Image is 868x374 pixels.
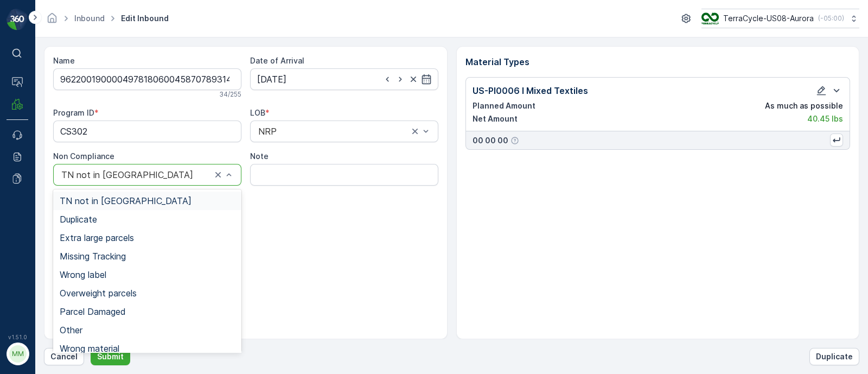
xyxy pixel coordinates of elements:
[60,196,192,206] span: TN not in [GEOGRAPHIC_DATA]
[97,351,124,362] p: Submit
[7,343,28,365] button: MM
[701,9,859,28] button: TerraCycle-US08-Aurora(-05:00)
[250,68,438,90] input: dd/mm/yyyy
[44,348,84,365] button: Cancel
[809,348,859,365] button: Duplicate
[510,136,519,145] div: Help Tooltip Icon
[9,345,27,363] div: MM
[473,135,508,146] p: 00 00 00
[723,13,814,24] p: TerraCycle-US08-Aurora
[473,113,518,124] p: Net Amount
[53,108,94,117] label: Program ID
[701,12,719,24] img: image_ci7OI47.png
[60,233,134,243] span: Extra large parcels
[250,56,304,65] label: Date of Arrival
[765,100,843,111] p: As much as possible
[60,344,119,353] span: Wrong material
[816,351,853,362] p: Duplicate
[60,307,126,316] span: Parcel Damaged
[53,56,75,65] label: Name
[7,9,28,30] img: logo
[7,334,28,340] span: v 1.51.0
[60,251,126,261] span: Missing Tracking
[50,351,78,362] p: Cancel
[250,108,265,117] label: LOB
[46,16,58,26] a: Homepage
[74,14,105,23] a: Inbound
[473,84,588,97] p: US-PI0006 I Mixed Textiles
[60,288,137,298] span: Overweight parcels
[818,14,844,23] p: ( -05:00 )
[60,325,82,335] span: Other
[60,214,97,224] span: Duplicate
[53,151,114,161] label: Non Compliance
[465,55,851,68] p: Material Types
[119,13,171,24] span: Edit Inbound
[473,100,535,111] p: Planned Amount
[807,113,843,124] p: 40.45 lbs
[250,151,269,161] label: Note
[91,348,130,365] button: Submit
[219,90,241,99] p: 34 / 255
[60,270,106,280] span: Wrong label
